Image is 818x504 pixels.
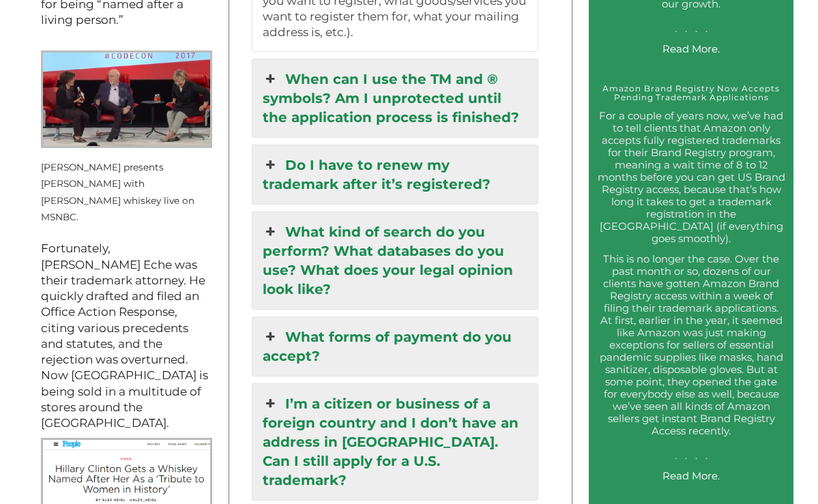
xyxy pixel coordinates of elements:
[662,469,720,482] a: Read More.
[597,253,785,462] p: This is no longer the case. Over the past month or so, dozens of our clients have gotten Amazon B...
[252,317,538,376] a: What forms of payment do you accept?
[41,162,194,222] small: [PERSON_NAME] presents [PERSON_NAME] with [PERSON_NAME] whiskey live on MSNBC.
[597,110,785,245] p: For a couple of years now, we’ve had to tell clients that Amazon only accepts fully registered tr...
[41,50,212,148] img: Kara Swisher presents Hillary Clinton with Rodham Rye live on MSNBC.
[662,42,720,55] a: Read More.
[41,241,212,431] p: Fortunately, [PERSON_NAME] Eche was their trademark attorney. He quickly drafted and filed an Off...
[252,59,538,137] a: When can I use the TM and ® symbols? Am I unprotected until the application process is finished?
[252,384,538,500] a: I’m a citizen or business of a foreign country and I don’t have an address in [GEOGRAPHIC_DATA]. ...
[602,83,780,102] a: Amazon Brand Registry Now Accepts Pending Trademark Applications
[252,212,538,309] a: What kind of search do you perform? What databases do you use? What does your legal opinion look ...
[252,145,538,204] a: Do I have to renew my trademark after it’s registered?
